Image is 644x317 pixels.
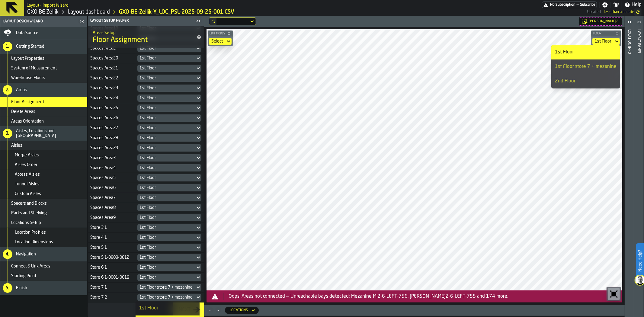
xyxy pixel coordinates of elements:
div: 4. [3,249,12,259]
div: alert-Oops! Areas not connected — Unreachable bays detected: Mezanine M.2-6-LEFT-756, Mezanine M.... [207,290,622,303]
div: Spaces Area29 [90,146,133,150]
div: DropdownMenuValue-default-floor [137,164,201,171]
a: link-to-/wh/i/5fa160b1-7992-442a-9057-4226e3d2ae6d/pricing/ [542,2,597,8]
ul: dropdown-menu [551,45,620,88]
div: Store 6.1 [90,265,133,270]
div: DropdownMenuValue-default-floor [140,136,193,140]
nav: Breadcrumb [27,8,307,16]
label: button-toggle-Help [622,1,644,8]
div: title-Floor Assignment [88,26,204,48]
li: menu Aisles Order [0,160,87,170]
div: DropdownMenuValue-default-floor [140,275,193,280]
div: DropdownMenuValue-default-floor [140,175,193,180]
div: Layout Setup Helper [89,19,194,23]
div: DropdownMenuValue-default-floor [140,56,193,61]
li: dropdown-item [136,301,200,315]
button: button- [208,30,233,37]
div: DropdownMenuValue-none [211,39,223,44]
div: DropdownMenuValue-default-floor [140,116,193,120]
div: DropdownMenuValue-default-floor [137,55,201,62]
span: Updated: [587,10,601,14]
div: DropdownMenuValue-default-floor [137,75,201,82]
div: Store 3.1 [90,225,133,230]
div: 3. [3,129,12,138]
span: Locations Setup [11,220,41,225]
div: DropdownMenuValue-none [209,38,232,45]
span: Floor Assignment [93,35,148,45]
header: Layout Setup Helper [88,16,204,26]
div: DropdownMenuValue-default-floor [137,134,201,142]
div: DropdownMenuValue-default-floor [140,96,193,101]
div: 2. [3,85,12,95]
div: Layout Design Wizard [2,19,78,24]
span: Navigation [16,252,36,257]
div: DropdownMenuValue-default-floor [140,126,193,130]
div: DropdownMenuValue-default-floor [140,66,193,71]
li: menu Location Profiles [0,228,87,237]
span: Layout Properties [11,56,44,61]
span: Subscribe [580,3,595,7]
div: DropdownMenuValue-default-floor [137,114,201,122]
label: button-toggle-Close me [194,17,203,24]
li: menu System of Measurement [0,63,87,73]
li: dropdown-item [551,74,620,88]
div: DropdownMenuValue-default-floor [137,154,201,162]
div: Store 7.2 [90,295,133,300]
span: Getting Started [16,44,44,49]
div: DropdownMenuValue-default-floor [137,234,201,241]
li: dropdown-item [551,45,620,59]
div: Spaces Area25 [90,106,133,110]
div: DropdownMenuValue-default-floor [137,94,201,102]
div: DropdownMenuValue-floor-caa8e4e621 [137,294,201,301]
span: Access Aisles [15,172,40,177]
div: Spaces Area9 [90,215,133,220]
div: 1st Floor [139,305,196,312]
span: Merge Aisles [15,153,39,158]
h2: Sub Title [93,29,189,35]
div: Spaces Area23 [90,86,133,91]
button: button- [591,30,621,37]
div: DropdownMenuValue-default-floor [140,205,193,210]
li: menu Custom Aisles [0,189,87,199]
div: DropdownMenuValue-default-floor [140,245,193,250]
div: DropdownMenuValue-default-floor [137,144,201,152]
span: Tunnel Aisles [15,182,40,187]
label: button-toggle-Close me [78,18,86,25]
span: Racks and Shelving [11,211,47,216]
li: menu Delete Areas [0,107,87,117]
div: Spaces Area5 [90,175,133,180]
div: Spaces Area28 [90,136,133,140]
div: DropdownMenuValue-default-floor [140,235,193,240]
div: 1st Floor store 7 + mezanine [555,63,617,70]
span: Aisles [11,143,22,148]
div: DropdownMenuValue-default-floor [137,85,201,92]
div: DropdownMenuValue-default-floor [140,225,193,230]
label: button-toggle-Open [635,17,643,28]
li: menu Layout Properties [0,54,87,63]
li: menu Connect & Link Areas [0,261,87,271]
button: Maximize [207,307,214,313]
div: DropdownMenuValue-locations [225,307,259,314]
div: Spaces Area6 [90,185,133,190]
li: menu Locations Setup [0,218,87,228]
span: Custom Aisles [15,191,41,196]
li: menu Finish [0,281,87,295]
div: DropdownMenuValue-default-floor [137,104,201,112]
div: Oops! Areas not connected — Unreachable bays detected: Mezanine M.2-6-LEFT-756, [PERSON_NAME]2-6-... [229,293,617,300]
span: System of Measurement [11,66,57,71]
div: DropdownMenuValue-default-floor [137,204,201,211]
div: DropdownMenuValue-default-floor [137,174,201,181]
label: Need Help? [637,244,643,278]
div: DropdownMenuValue-floor-caa8e4e621 [140,295,193,300]
div: DropdownMenuValue-default-floor [137,224,201,231]
div: DropdownMenuValue-default-floor [140,265,193,270]
div: DropdownMenuValue-default-floor [137,264,201,271]
label: button-toggle-Notifications [611,2,622,8]
div: Store 7.1 [90,285,133,290]
div: DropdownMenuValue-default-floor [140,155,193,160]
a: link-to-/wh/i/5fa160b1-7992-442a-9057-4226e3d2ae6d [27,9,59,15]
li: menu Aisles [0,141,87,150]
span: Areas [16,88,27,92]
div: 1st Floor [555,49,617,56]
li: menu Access Aisles [0,170,87,179]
